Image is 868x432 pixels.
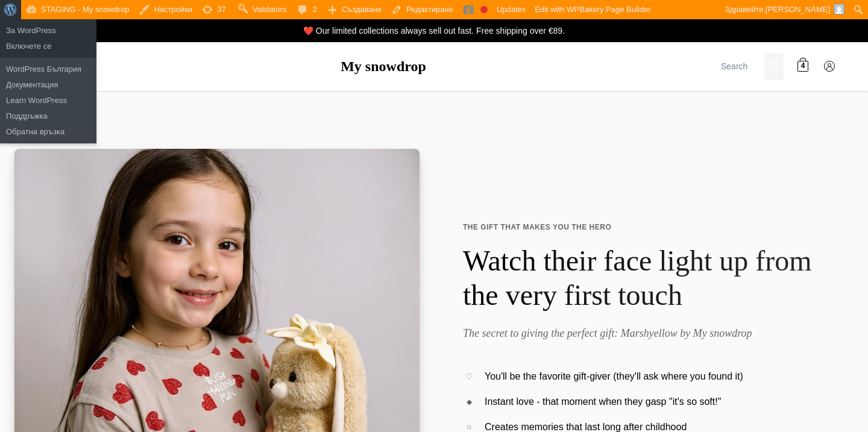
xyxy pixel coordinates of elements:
span: [PERSON_NAME] [766,5,830,14]
h2: The secret to giving the perfect gift: Marshyellow by My snowdrop [463,327,839,340]
span: You'll be the favorite gift-giver (they'll ask where you found it) [485,369,743,384]
span: THE GIFT THAT MAKES YOU THE HERO [463,222,839,233]
div: Focus keyphrase not set [480,6,488,13]
a: 4 [791,55,815,79]
a: My snowdrop [341,58,426,74]
input: Search [716,53,764,80]
h1: Watch their face light up from the very first touch [463,243,839,313]
span: 4 [801,61,805,72]
span: Instant love - that moment when they gasp "it's so soft!" [485,394,721,410]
